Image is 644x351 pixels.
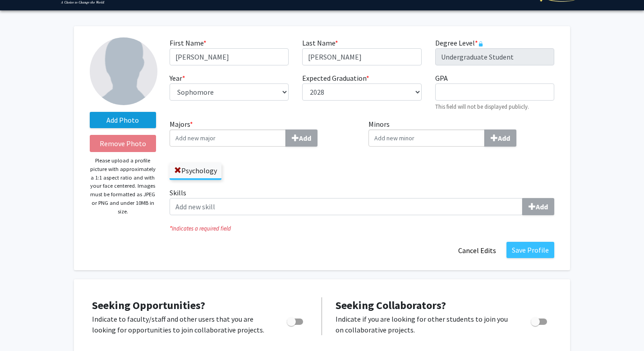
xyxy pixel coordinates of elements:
label: AddProfile Picture [90,112,156,128]
button: Minors [484,129,516,147]
button: Majors* [285,129,317,147]
label: Degree Level [435,37,483,48]
span: Seeking Opportunities? [92,298,205,312]
input: MinorsAdd [368,129,485,147]
label: GPA [435,73,448,83]
b: Add [498,134,510,143]
span: Seeking Collaborators? [336,298,446,312]
div: Toggle [527,314,552,327]
button: Save Profile [506,242,554,258]
b: Add [299,134,311,143]
button: Cancel Edits [452,242,502,259]
label: Psychology [170,163,221,178]
label: Year [170,73,185,83]
label: Expected Graduation [302,73,369,83]
img: Profile Picture [90,37,157,105]
button: Skills [522,198,554,215]
input: Majors*Add [170,129,286,147]
svg: This information is provided and automatically updated by Spelman College and is not editable on ... [478,41,483,46]
iframe: Chat [7,310,38,344]
label: Minors [368,119,554,147]
input: SkillsAdd [170,198,523,215]
p: Indicate to faculty/staff and other users that you are looking for opportunities to join collabor... [92,314,270,335]
label: First Name [170,37,207,48]
small: This field will not be displayed publicly. [435,103,529,110]
label: Majors [170,119,355,147]
div: Toggle [283,314,308,327]
button: Remove Photo [90,135,156,152]
i: Indicates a required field [170,224,554,233]
p: Indicate if you are looking for other students to join you on collaborative projects. [336,314,514,335]
b: Add [536,202,548,211]
p: Please upload a profile picture with approximately a 1:1 aspect ratio and with your face centered... [90,157,156,216]
label: Skills [170,187,554,215]
label: Last Name [302,37,338,48]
